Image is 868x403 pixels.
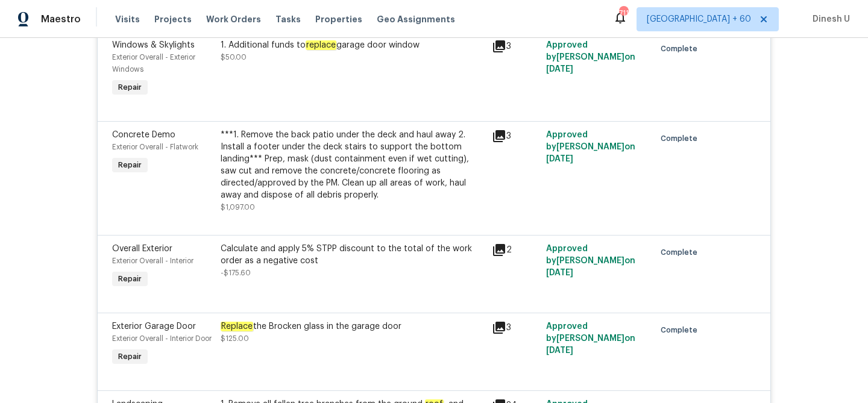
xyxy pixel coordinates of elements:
span: Windows & Skylights [112,41,195,49]
span: $50.00 [221,54,247,61]
div: the Brocken glass in the garage door [221,320,485,333]
span: Projects [154,13,192,25]
span: Exterior Garage Door [112,322,196,331]
span: Exterior Overall - Exterior Windows [112,54,195,73]
span: [GEOGRAPHIC_DATA] + 60 [647,13,751,25]
div: ***1. Remove the back patio under the deck and haul away 2. Install a footer under the deck stair... [221,129,485,201]
span: Approved by [PERSON_NAME] on [546,322,635,355]
span: Dinesh U [808,13,850,25]
span: Overall Exterior [112,245,172,253]
span: Approved by [PERSON_NAME] on [546,41,635,73]
span: Properties [315,13,362,25]
span: Exterior Overall - Interior [112,257,193,264]
span: Complete [661,246,702,258]
div: Calculate and apply 5% STPP discount to the total of the work order as a negative cost [221,243,485,267]
span: Repair [113,273,146,285]
div: 1. Additional funds to garage door window [221,39,485,51]
span: Complete [661,133,702,145]
span: Concrete Demo [112,131,175,139]
span: Repair [113,81,146,93]
span: $1,097.00 [221,204,255,211]
span: Visits [115,13,140,25]
span: Approved by [PERSON_NAME] on [546,131,635,163]
span: [DATE] [546,65,573,73]
span: Work Orders [206,13,261,25]
span: Repair [113,351,146,363]
span: Repair [113,159,146,171]
div: 711 [619,7,627,19]
div: 3 [492,129,539,143]
span: [DATE] [546,155,573,163]
span: Complete [661,324,702,336]
div: 2 [492,243,539,257]
span: [DATE] [546,269,573,277]
span: Approved by [PERSON_NAME] on [546,245,635,277]
em: replace [306,40,336,50]
div: 3 [492,39,539,54]
span: Exterior Overall - Flatwork [112,143,198,151]
span: $125.00 [221,335,249,342]
span: Maestro [41,13,81,25]
span: Geo Assignments [377,13,455,25]
span: -$175.60 [221,269,251,276]
div: 3 [492,320,539,335]
span: Exterior Overall - Interior Door [112,335,212,342]
span: [DATE] [546,346,573,355]
em: Replace [221,322,253,331]
span: Complete [661,43,702,55]
span: Tasks [275,15,301,23]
